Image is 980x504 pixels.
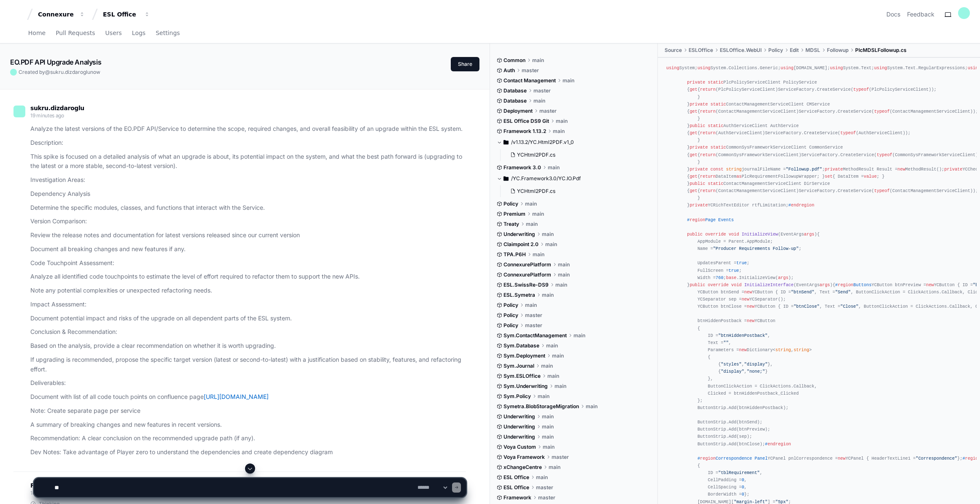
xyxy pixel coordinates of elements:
span: return [700,130,716,135]
span: static [708,181,724,186]
span: typeof [853,87,869,92]
button: /v1.13.2/YC.Html2PDF.v1_0 [497,135,652,149]
span: main [541,363,553,369]
p: Document with list of all code touch points on confluence page [30,392,466,402]
span: true [736,260,747,266]
span: region [700,456,716,461]
p: This spike is focused on a detailed analysis of what an upgrade is about, its potential impact on... [30,152,466,171]
a: [URL][DOMAIN_NAME] [204,393,269,400]
span: main [533,251,544,258]
span: private [689,203,708,208]
span: Sym.Deployment [503,352,545,359]
span: Policy [768,47,783,54]
span: sukru.dizdaroglu [30,105,84,111]
span: new [838,456,845,461]
span: # Page Events [687,217,734,222]
span: Sym.Policy [503,393,531,400]
span: Edit [790,47,799,54]
span: # [765,442,791,447]
span: Pull Requests [56,30,95,35]
span: const [711,167,724,172]
p: Deliverables: [30,378,466,388]
button: Share [451,57,479,71]
span: Policy [503,201,518,207]
span: main [542,423,554,430]
span: Sym.Database [503,342,539,349]
span: region [838,282,853,287]
span: Sym.ESLOffice [503,373,541,379]
span: override [708,282,729,287]
p: Conclusion & Recommendation: [30,327,466,337]
span: new [747,318,754,323]
p: Document potential impact and risks of the upgrade on all dependent parts of the ESL system. [30,314,466,323]
span: # Correspondence Panel [697,456,767,461]
span: new [747,304,754,309]
span: EventArgs [781,232,814,237]
span: Database [503,98,527,104]
span: main [542,413,554,420]
span: return [700,109,716,114]
span: static [711,102,726,107]
span: "display" [744,362,767,367]
span: using [830,65,843,70]
span: private [944,167,962,172]
span: ConnexurePlatform [503,271,551,278]
span: MDSL [805,47,820,54]
span: Sym.Journal [503,363,534,369]
span: Logs [132,30,145,35]
span: "Producer Requirements Follow-up" [713,246,799,251]
span: "Close" [840,304,859,309]
span: TPA.P6H [503,251,526,258]
span: Created by [19,69,100,76]
p: Document all breaking changes and new features if any. [30,244,466,254]
span: private [825,167,843,172]
span: Underwriting [503,413,535,420]
span: master [522,67,539,74]
span: Framework 3.0 [503,164,541,171]
span: typeof [840,130,856,135]
button: Feedback [907,10,934,19]
span: static [711,145,726,150]
span: InitializeInterface [744,282,794,287]
span: ESL Office DS9 Git [503,118,549,125]
span: "none;" [747,369,765,374]
span: /YC.Framework3.0/YC.IO.Pdf [511,175,581,182]
span: new [739,347,747,352]
p: Analyze the latest versions of the EO.PDF API/Service to determine the scope, required changes, a... [30,124,466,134]
span: args [804,232,815,237]
button: /YC.Framework3.0/YC.IO.Pdf [497,172,652,185]
span: typeof [874,109,890,114]
span: main [542,292,554,298]
span: main [525,302,537,309]
span: private [689,102,708,107]
span: endregion [767,442,791,447]
span: base [726,275,737,280]
svg: Directory [503,137,509,147]
button: YCHtml2PDF.cs [507,149,646,161]
span: "Followup.pdf" [786,167,822,172]
span: args [778,275,789,280]
span: main [533,98,545,104]
span: Framework 1.13.2 [503,128,546,135]
p: Impact Assessment: [30,300,466,309]
span: ESLOffice.WebUI [720,47,762,54]
span: main [532,211,544,217]
p: Dev Notes: Take advantage of Player zero to understand the dependencies and create dependency dia... [30,447,466,457]
span: public [689,282,705,287]
span: main [525,201,537,207]
span: main [526,221,538,228]
span: PlcMDSLFollowup.cs [855,47,907,54]
span: main [573,332,585,339]
span: Underwriting [503,423,535,430]
span: main [547,373,559,379]
span: typeof [874,188,890,193]
span: void [731,282,742,287]
span: master [533,87,551,94]
span: public [687,232,703,237]
span: private [689,145,708,150]
a: Settings [156,24,180,43]
span: # Buttons [835,282,872,287]
p: Determine the specific modules, classes, and functions that interact with the Service. [30,203,466,213]
span: Users [105,30,122,35]
span: @ [45,69,50,75]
